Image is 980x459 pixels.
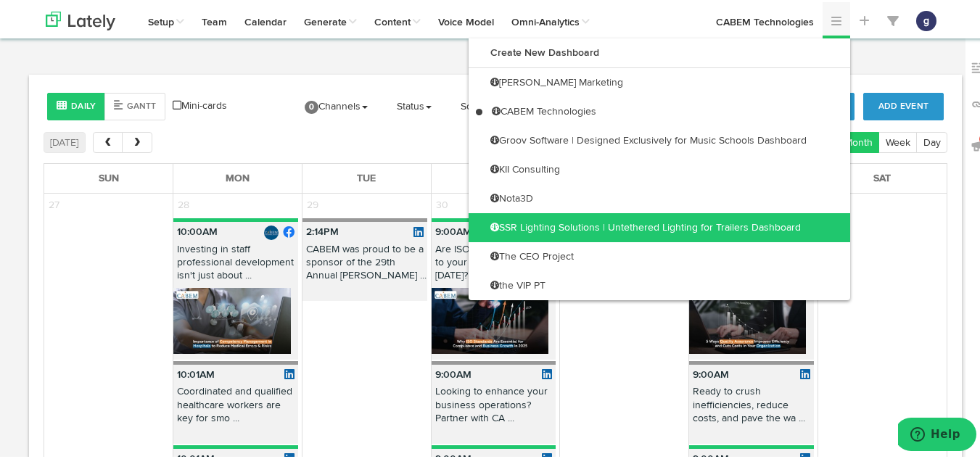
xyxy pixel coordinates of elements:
[469,211,850,240] a: SSR Lighting Solutions | Untethered Lighting for Trailers Dashboard
[47,91,165,118] div: Style
[916,130,947,151] button: Day
[689,286,806,352] img: hR05D0nkQnepA3BlKRRM
[450,86,511,123] a: Source
[469,153,850,182] a: KII Consulting
[177,368,215,378] b: 10:01AM
[432,286,548,352] img: HRPneraRgy90Guc2mR43
[469,269,850,298] a: the VIP PT
[469,66,850,95] a: [PERSON_NAME] Marketing
[490,46,599,56] b: Create New Dashboard
[689,383,814,429] p: Ready to crush inefficiencies, reduce costs, and pave the wa ...
[305,99,318,112] span: 0
[44,191,64,215] span: 27
[173,286,290,352] img: oWiWp8cAT5ymUWkO6OWP
[432,191,453,215] span: 30
[469,182,850,211] a: Nota3D
[916,9,936,29] button: g
[173,96,227,111] a: Mini-cards
[863,91,944,118] button: Add Event
[302,191,323,215] span: 29
[44,130,86,151] button: [DATE]
[469,95,850,124] a: CABEM Technologies
[435,368,472,378] b: 9:00AM
[357,171,376,181] span: Tue
[47,91,105,118] button: Daily
[302,241,427,286] p: CABEM was proud to be a sponsor of the 29th Annual [PERSON_NAME] ...
[878,130,917,151] button: Week
[173,241,298,286] p: Investing in staff professional development isn't just about ...
[46,9,115,28] img: logo_lately_bg_light.svg
[264,223,279,238] img: picture
[898,415,976,452] iframe: Opens a widget where you can find more information
[226,171,250,181] span: Mon
[294,86,379,123] a: 0Channels
[93,130,123,151] button: prev
[306,225,339,235] b: 2:14PM
[173,383,298,429] p: Coordinated and qualified healthcare workers are key for smo ...
[469,240,850,269] a: The CEO Project
[122,130,152,151] button: next
[104,91,165,118] button: Gantt
[435,225,472,235] b: 9:00AM
[386,86,442,123] a: Status
[469,36,850,65] a: Create New Dashboard
[99,171,119,181] span: Sun
[838,130,880,151] button: Month
[173,191,194,215] span: 28
[469,124,850,153] a: Groov Software | Designed Exclusively for Music Schools Dashboard
[432,383,556,429] p: Looking to enhance your business operations? Partner with CA ...
[693,368,729,378] b: 9:00AM
[177,225,218,235] b: 10:00AM
[873,171,891,181] span: Sat
[432,241,556,286] p: Are ISO standards the key to your business growth in [DATE]? ...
